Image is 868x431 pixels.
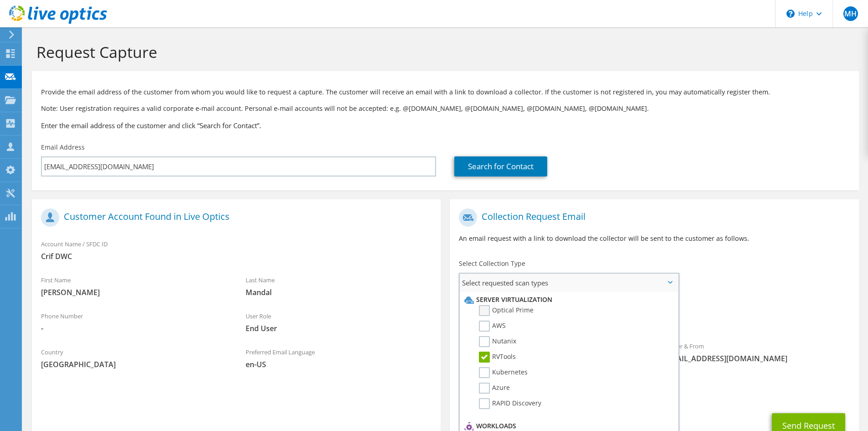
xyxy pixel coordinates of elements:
svg: \n [786,10,795,18]
label: Email Address [41,143,85,152]
div: Requested Collections [450,296,858,332]
div: Country [32,343,236,374]
h1: Request Capture [36,42,850,62]
label: Optical Prime [479,305,534,316]
label: Nutanix [479,336,516,347]
p: An email request with a link to download the collector will be sent to the customer as follows. [459,234,849,244]
div: Preferred Email Language [236,343,441,374]
li: Server Virtualization [462,294,673,305]
span: [PERSON_NAME] [41,287,227,297]
span: MH [843,6,858,21]
span: Select requested scan types [460,274,678,292]
span: Crif DWC [41,251,431,261]
div: CC & Reply To [450,373,858,404]
div: To [450,337,654,368]
label: RAPID Discovery [479,398,541,409]
label: Select Collection Type [459,259,525,268]
span: [GEOGRAPHIC_DATA] [41,359,227,369]
span: en-US [246,359,432,369]
label: Kubernetes [479,367,528,378]
p: Provide the email address of the customer from whom you would like to request a capture. The cust... [41,87,850,97]
div: User Role [236,306,441,338]
span: Mandal [246,287,432,297]
div: Last Name [236,270,441,302]
span: [EMAIL_ADDRESS][DOMAIN_NAME] [663,353,850,363]
span: - [41,323,227,333]
h3: Enter the email address of the customer and click “Search for Contact”. [41,120,850,130]
a: Search for Contact [454,156,547,177]
div: Account Name / SFDC ID [32,234,441,266]
h1: Customer Account Found in Live Optics [41,208,427,227]
span: End User [246,323,432,333]
label: AWS [479,321,506,332]
div: First Name [32,270,236,302]
label: RVTools [479,352,516,363]
p: Note: User registration requires a valid corporate e-mail account. Personal e-mail accounts will ... [41,104,850,114]
div: Sender & From [654,337,859,368]
h1: Collection Request Email [459,208,845,227]
div: Phone Number [32,306,236,338]
label: Azure [479,383,510,394]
